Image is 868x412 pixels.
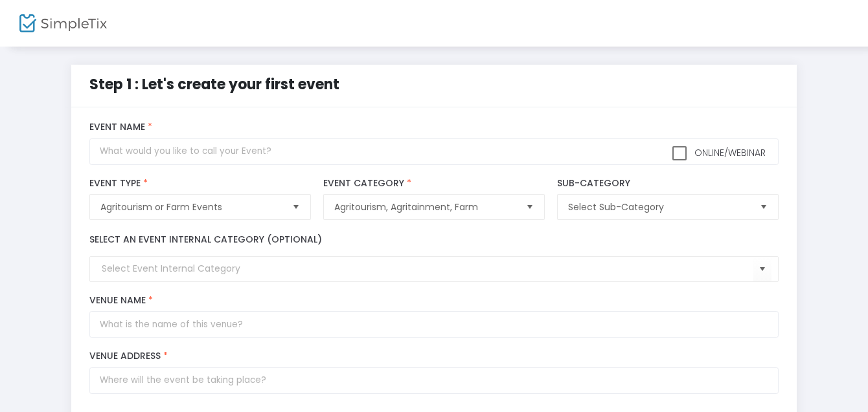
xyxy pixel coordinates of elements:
[89,178,310,190] label: Event Type
[753,256,771,283] button: Select
[89,122,778,133] label: Event Name
[334,201,515,213] span: Agritourism, Agritainment, Farm
[692,146,766,159] span: Online/Webinar
[323,178,544,190] label: Event Category
[557,178,778,190] label: Sub-Category
[102,262,753,276] input: Select Event Internal Category
[755,195,773,219] button: Select
[100,201,281,213] span: Agritourism or Farm Events
[89,233,322,246] label: Select an event internal category (optional)
[568,201,749,213] span: Select Sub-Category
[287,195,305,219] button: Select
[89,74,339,94] span: Step 1 : Let's create your first event
[89,367,778,394] input: Where will the event be taking place?
[89,351,778,362] label: Venue Address
[89,311,778,338] input: What is the name of this venue?
[521,195,539,219] button: Select
[89,295,778,307] label: Venue Name
[89,138,778,165] input: What would you like to call your Event?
